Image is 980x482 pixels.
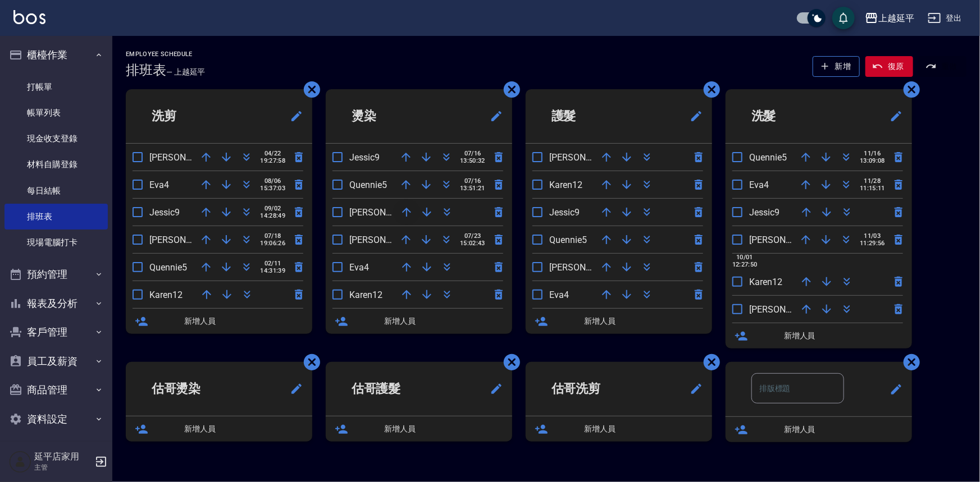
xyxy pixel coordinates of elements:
[495,73,522,106] span: 刪除班表
[4,375,108,405] button: 商品管理
[135,369,250,409] h2: 估哥燙染
[283,375,303,402] span: 修改班表的標題
[549,152,622,163] span: [PERSON_NAME]1
[860,240,885,247] span: 11:29:56
[549,262,622,273] span: [PERSON_NAME]7
[295,73,322,106] span: 刪除班表
[695,346,722,379] span: 刪除班表
[149,235,222,245] span: [PERSON_NAME]1
[923,8,967,29] button: 登出
[860,7,919,30] button: 上越延平
[349,180,387,190] span: Quennie5
[34,462,92,472] p: 主管
[860,185,885,192] span: 11:15:11
[335,369,450,409] h2: 估哥護髮
[549,235,587,245] span: Quennie5
[860,177,885,185] span: 11/28
[784,330,903,342] span: 新增人員
[460,157,485,164] span: 13:50:32
[683,375,703,402] span: 修改班表的標題
[483,375,503,402] span: 修改班表的標題
[784,424,903,435] span: 新增人員
[260,205,285,212] span: 09/02
[749,304,822,315] span: [PERSON_NAME]7
[460,185,485,192] span: 13:51:21
[460,150,485,157] span: 07/16
[349,152,380,163] span: Jessic9
[184,423,303,435] span: 新增人員
[4,126,108,152] a: 現金收支登錄
[126,416,312,442] div: 新增人員
[460,177,485,185] span: 07/16
[860,232,885,240] span: 11/03
[883,103,903,130] span: 修改班表的標題
[149,152,222,163] span: [PERSON_NAME]7
[726,417,912,442] div: 新增人員
[4,178,108,204] a: 每日結帳
[384,315,503,327] span: 新增人員
[295,346,322,379] span: 刪除班表
[4,405,108,434] button: 資料設定
[735,96,838,136] h2: 洗髮
[749,235,822,245] span: [PERSON_NAME]1
[4,74,108,100] a: 打帳單
[732,254,758,261] span: 10/01
[9,451,31,473] img: Person
[549,207,580,218] span: Jessic9
[535,369,650,409] h2: 估哥洗剪
[4,40,108,70] button: 櫃檯作業
[4,318,108,347] button: 客戶管理
[260,232,285,240] span: 07/18
[349,207,422,218] span: [PERSON_NAME]1
[349,290,382,300] span: Karen12
[260,267,285,274] span: 14:31:39
[726,323,912,348] div: 新增人員
[495,346,522,379] span: 刪除班表
[526,309,712,334] div: 新增人員
[883,376,903,403] span: 修改班表的標題
[126,51,206,58] h2: Employee Schedule
[4,347,108,376] button: 員工及薪資
[349,262,369,273] span: Eva4
[549,290,569,300] span: Eva4
[526,416,712,442] div: 新增人員
[260,212,285,219] span: 14:28:49
[460,232,485,240] span: 07/23
[126,309,312,334] div: 新增人員
[584,315,703,327] span: 新增人員
[460,240,485,247] span: 15:02:43
[865,56,913,77] button: 復原
[260,150,285,157] span: 04/22
[13,10,45,24] img: Logo
[4,204,108,229] a: 排班表
[535,96,638,136] h2: 護髮
[4,260,108,289] button: 預約管理
[4,289,108,318] button: 報表及分析
[260,260,285,267] span: 02/11
[683,103,703,130] span: 修改班表的標題
[149,262,187,273] span: Quennie5
[384,423,503,435] span: 新增人員
[335,96,438,136] h2: 燙染
[860,150,885,157] span: 11/16
[260,157,285,164] span: 19:27:58
[349,235,422,245] span: [PERSON_NAME]7
[4,152,108,177] a: 材料自購登錄
[749,180,769,190] span: Eva4
[749,152,787,163] span: Quennie5
[895,346,922,379] span: 刪除班表
[149,290,183,300] span: Karen12
[184,315,303,327] span: 新增人員
[260,177,285,185] span: 08/06
[751,373,844,403] input: 排版標題
[878,11,914,25] div: 上越延平
[126,62,166,78] h3: 排班表
[135,96,238,136] h2: 洗剪
[695,73,722,106] span: 刪除班表
[749,207,780,218] span: Jessic9
[149,207,180,218] span: Jessic9
[4,100,108,126] a: 帳單列表
[732,261,758,268] span: 12:27:50
[283,103,303,130] span: 修改班表的標題
[326,416,512,442] div: 新增人員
